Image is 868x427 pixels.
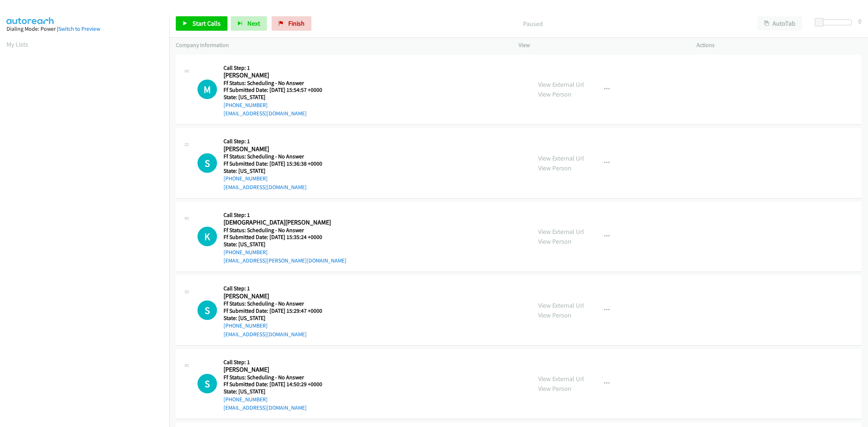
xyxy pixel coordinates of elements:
[224,388,331,395] h5: State: [US_STATE]
[224,184,307,191] a: [EMAIL_ADDRESS][DOMAIN_NAME]
[197,300,217,320] h1: S
[224,241,346,248] h5: State: [US_STATE]
[224,80,331,87] h5: Ff Status: Scheduling - No Answer
[321,19,744,29] p: Paused
[224,212,346,219] h5: Call Step: 1
[538,384,571,393] a: View Person
[538,311,571,319] a: View Person
[224,167,331,175] h5: State: [US_STATE]
[224,249,268,256] a: [PHONE_NUMBER]
[224,71,331,80] h2: [PERSON_NAME]
[224,359,331,366] h5: Call Step: 1
[538,154,584,162] a: View External Url
[192,19,221,27] span: Start Calls
[858,16,861,26] div: 0
[224,153,331,160] h5: Ff Status: Scheduling - No Answer
[224,64,331,72] h5: Call Step: 1
[697,41,861,50] p: Actions
[224,227,346,234] h5: Ff Status: Scheduling - No Answer
[197,374,217,393] h1: S
[224,86,331,94] h5: Ff Submitted Date: [DATE] 15:54:57 +0000
[288,19,305,27] span: Finish
[538,164,571,172] a: View Person
[224,381,331,388] h5: Ff Submitted Date: [DATE] 14:50:29 +0000
[176,41,506,50] p: Company Information
[818,20,852,25] div: Delay between calls (in seconds)
[7,25,163,33] div: Dialing Mode: Power |
[224,292,331,300] h2: [PERSON_NAME]
[224,396,268,403] a: [PHONE_NUMBER]
[197,153,217,173] div: The call is yet to be attempted
[224,145,331,153] h2: [PERSON_NAME]
[197,227,217,246] h1: K
[7,56,169,399] iframe: Dialpad
[224,322,268,329] a: [PHONE_NUMBER]
[224,315,331,322] h5: State: [US_STATE]
[224,138,331,145] h5: Call Step: 1
[519,41,684,50] p: View
[224,366,331,374] h2: [PERSON_NAME]
[224,160,331,167] h5: Ff Submitted Date: [DATE] 15:36:38 +0000
[231,16,267,31] button: Next
[224,404,307,411] a: [EMAIL_ADDRESS][DOMAIN_NAME]
[538,375,584,383] a: View External Url
[224,234,346,241] h5: Ff Submitted Date: [DATE] 15:35:24 +0000
[224,102,268,108] a: [PHONE_NUMBER]
[538,301,584,309] a: View External Url
[538,237,571,245] a: View Person
[224,110,307,117] a: [EMAIL_ADDRESS][DOMAIN_NAME]
[224,218,331,227] h2: [DEMOGRAPHIC_DATA][PERSON_NAME]
[176,16,227,31] a: Start Calls
[272,16,311,31] a: Finish
[757,16,802,31] button: AutoTab
[197,300,217,320] div: The call is yet to be attempted
[538,80,584,89] a: View External Url
[197,153,217,173] h1: S
[197,227,217,246] div: The call is yet to be attempted
[224,94,331,101] h5: State: [US_STATE]
[538,227,584,236] a: View External Url
[224,374,331,381] h5: Ff Status: Scheduling - No Answer
[224,307,331,315] h5: Ff Submitted Date: [DATE] 15:29:47 +0000
[247,19,260,27] span: Next
[197,80,217,99] h1: M
[538,90,571,98] a: View Person
[58,25,100,32] a: Switch to Preview
[224,285,331,292] h5: Call Step: 1
[7,40,28,48] a: My Lists
[197,374,217,393] div: The call is yet to be attempted
[224,257,346,264] a: [EMAIL_ADDRESS][PERSON_NAME][DOMAIN_NAME]
[224,331,307,338] a: [EMAIL_ADDRESS][DOMAIN_NAME]
[224,300,331,307] h5: Ff Status: Scheduling - No Answer
[197,80,217,99] div: The call is yet to be attempted
[224,175,268,182] a: [PHONE_NUMBER]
